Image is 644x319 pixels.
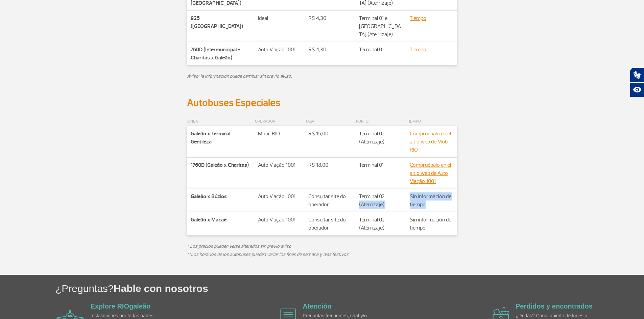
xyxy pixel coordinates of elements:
p: Auto Viação 1001 [258,161,302,169]
td: Terminal 02 (Aterrizaje) [356,212,406,236]
p: R$ 18,00 [308,161,352,169]
p: TIEMPO [407,117,457,126]
a: Explore RIOgaleão [91,302,151,310]
p: Sin información de tiempo [410,216,454,232]
strong: Galeão x Macaé [191,216,226,223]
strong: Galeão x Búzios [191,193,227,200]
a: Perdidos y encontrados [516,302,593,310]
p: R$ 4,30 [308,46,352,54]
a: Compruébalo en el sitio web de Auto Viação 1001 [410,162,451,185]
td: Terminal 02 (Aterrizaje) [356,126,406,158]
button: Abrir recursos assistivos. [630,82,644,97]
th: PUNTO [356,117,406,126]
a: Tiempo [410,15,426,22]
td: Terminal 01 e [GEOGRAPHIC_DATA] (Aterrizaje) [356,11,406,42]
p: LÍNEA [187,117,254,126]
h2: Autobuses Especiales [187,97,457,109]
p: R$ 4,30 [308,14,352,22]
strong: 1760D (Galeão x Charitas) [191,162,249,168]
div: Plugin de acessibilidade da Hand Talk. [630,68,644,97]
a: Compruébalo en el sitio web de Mobi-RIO [410,130,451,153]
em: * Los precios pueden verse alterados sin previo aviso. **Los horarios de los autobuses pueden var... [187,243,350,257]
strong: 760D (Intermunicipal - Charitas x Galeão) [191,46,240,61]
p: Consultar site do operador [308,192,352,209]
p: OPERADOR [255,117,305,126]
p: Auto Viação 1001 [258,46,302,54]
a: Tiempo [410,46,426,53]
p: R$ 15,00 [308,130,352,138]
h1: ¿Preguntas? [55,282,644,295]
p: Ideal [258,14,302,22]
td: Terminal 01 [356,158,406,189]
button: Abrir tradutor de língua de sinais. [630,68,644,82]
p: Auto Viação 1001 [258,216,302,224]
p: Consultar site do operador [308,216,352,232]
strong: Galeão x Terminal Gentileza [191,130,230,145]
p: Mobi-RIO [258,130,302,138]
td: Terminal 02 (Aterrizaje) [356,189,406,212]
p: Auto Viação 1001 [258,192,302,201]
em: Aviso: la información puede cambiar sin previo aviso. [187,73,292,79]
td: Terminal 01 [356,42,406,65]
p: TASA [305,117,355,126]
span: Hable con nosotros [114,283,208,294]
p: Sin información de tiempo [410,192,454,209]
strong: 925 ([GEOGRAPHIC_DATA]) [191,15,243,30]
a: Atención [303,302,332,310]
